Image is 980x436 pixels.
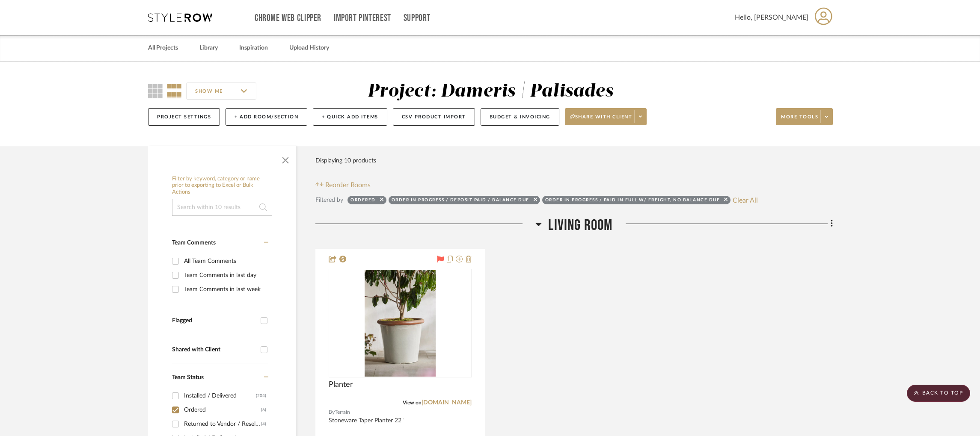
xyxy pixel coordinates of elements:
[570,114,633,127] span: Share with client
[315,152,376,169] div: Displaying 10 products
[184,254,266,268] div: All Team Comments
[277,150,294,167] button: Close
[325,180,371,190] span: Reorder Rooms
[545,197,720,206] div: Order In Progress / Paid In Full w/ Freight, No Balance due
[404,15,431,22] a: Support
[329,380,353,389] span: Planter
[313,108,387,126] button: + Quick Add Items
[199,42,218,54] a: Library
[315,180,371,190] button: Reorder Rooms
[393,108,475,126] button: CSV Product Import
[350,197,376,206] div: Ordered
[329,269,471,377] div: 0
[289,42,329,54] a: Upload History
[256,389,266,403] div: (204)
[172,374,204,380] span: Team Status
[365,270,436,377] img: Planter
[368,82,613,100] div: Project: Dameris | Palisades
[255,15,321,22] a: Chrome Web Clipper
[776,108,833,125] button: More tools
[422,400,472,406] a: [DOMAIN_NAME]
[148,108,220,126] button: Project Settings
[261,403,266,417] div: (6)
[565,108,647,125] button: Share with client
[184,283,266,296] div: Team Comments in last week
[226,108,307,126] button: + Add Room/Section
[172,317,256,324] div: Flagged
[392,197,529,206] div: Order in Progress / Deposit Paid / Balance due
[907,385,970,402] scroll-to-top-button: BACK TO TOP
[781,114,818,127] span: More tools
[481,108,559,126] button: Budget & Invoicing
[172,346,256,354] div: Shared with Client
[329,408,335,416] span: By
[733,194,758,206] button: Clear All
[335,408,350,416] span: Terrain
[184,268,266,282] div: Team Comments in last day
[315,195,343,205] div: Filtered by
[548,216,612,235] span: Living Room
[735,12,808,23] span: Hello, [PERSON_NAME]
[403,400,422,405] span: View on
[334,15,391,22] a: Import Pinterest
[239,42,268,54] a: Inspiration
[172,240,216,246] span: Team Comments
[184,417,261,431] div: Returned to Vendor / Reselect
[172,199,272,216] input: Search within 10 results
[172,176,272,196] h6: Filter by keyword, category or name prior to exporting to Excel or Bulk Actions
[184,403,261,417] div: Ordered
[184,389,256,403] div: Installed / Delivered
[148,42,178,54] a: All Projects
[261,417,266,431] div: (4)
